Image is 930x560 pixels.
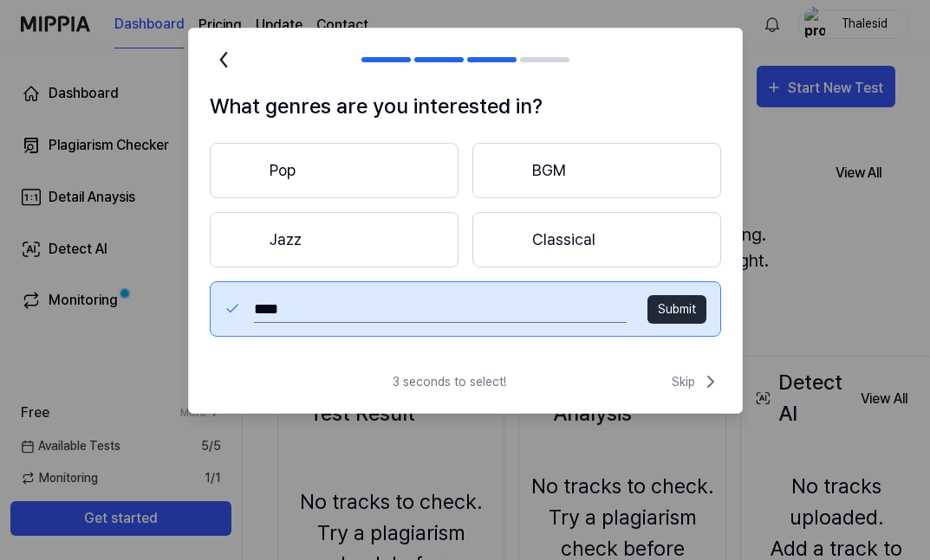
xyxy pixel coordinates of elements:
span: 3 seconds to select! [393,373,506,391]
button: Pop [210,143,458,198]
span: Skip [672,371,721,392]
button: Classical [472,212,721,267]
button: Jazz [210,212,458,267]
button: Skip [668,371,721,392]
button: BGM [472,143,721,198]
button: Submit [647,295,706,324]
h1: What genres are you interested in? [210,91,721,122]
